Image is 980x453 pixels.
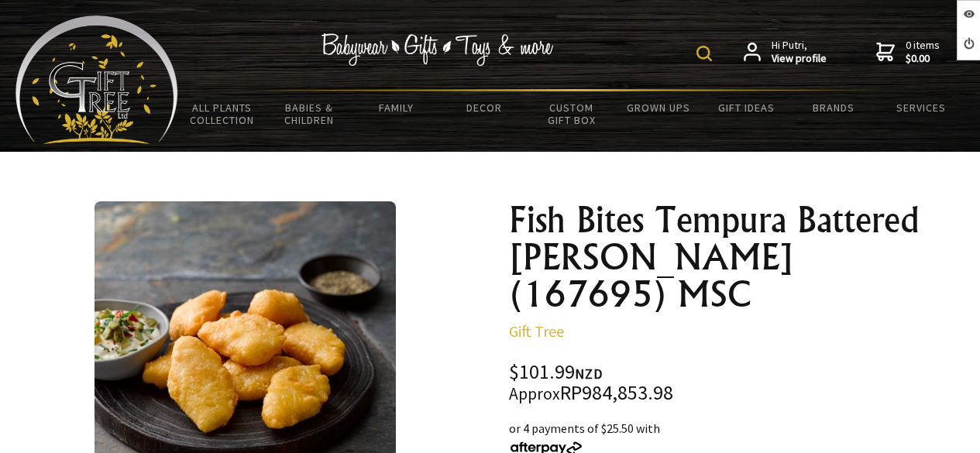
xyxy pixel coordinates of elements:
[876,39,940,66] a: 0 items$0.00
[322,33,554,66] img: Babywear - Gifts - Toys & more
[178,91,266,136] a: All Plants Collection
[696,46,712,61] img: product search
[615,91,703,124] a: Grown Ups
[266,91,353,136] a: Babies & Children
[772,39,827,66] span: Hi Putri,
[772,52,827,66] strong: View profile
[877,91,965,124] a: Services
[509,321,564,341] a: Gift Tree
[440,91,528,124] a: Decor
[575,365,603,383] span: NZD
[528,91,615,136] a: Custom Gift Box
[509,362,961,403] div: $101.99 RP984,853.98
[906,52,940,66] strong: $0.00
[509,383,560,404] small: Approx
[703,91,790,124] a: Gift Ideas
[906,38,940,66] span: 0 items
[15,15,178,144] img: Babyware - Gifts - Toys and more...
[509,201,961,313] h1: Fish Bites Tempura Battered [PERSON_NAME] (167695) MSC
[789,91,877,124] a: Brands
[353,91,441,124] a: Family
[744,39,827,66] a: Hi Putri,View profile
